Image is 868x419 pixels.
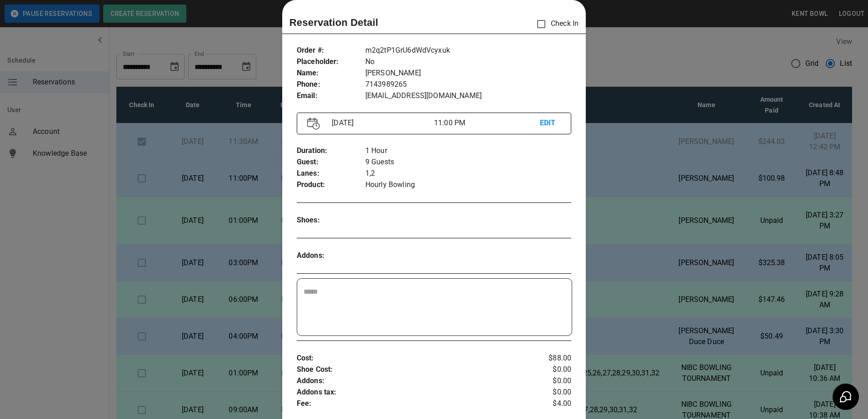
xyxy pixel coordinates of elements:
p: Check In [532,15,579,34]
p: Shoes : [297,215,365,226]
p: $88.00 [526,353,572,364]
p: Addons tax : [297,387,526,398]
p: 11:00 PM [434,118,540,128]
p: [EMAIL_ADDRESS][DOMAIN_NAME] [365,90,571,102]
p: 1,2 [365,168,571,179]
p: Placeholder : [297,56,365,68]
p: [PERSON_NAME] [365,68,571,79]
p: Email : [297,90,365,102]
p: EDIT [540,118,561,129]
p: Shoe Cost : [297,364,526,375]
p: [DATE] [328,118,434,128]
img: Vector [307,118,320,130]
p: $4.00 [526,398,572,409]
p: Product : [297,179,365,191]
p: 1 Hour [365,145,571,157]
p: Fee : [297,398,526,409]
p: m2q2tP1GrU6dWdVcyxuk [365,45,571,56]
p: 7143989265 [365,79,571,90]
p: 9 Guests [365,157,571,168]
p: Hourly Bowling [365,179,571,191]
p: Guest : [297,157,365,168]
p: Phone : [297,79,365,90]
p: Duration : [297,145,365,157]
p: $0.00 [526,375,572,387]
p: Cost : [297,353,526,364]
p: Addons : [297,375,526,387]
p: Lanes : [297,168,365,179]
p: Addons : [297,250,365,261]
p: No [365,56,571,68]
p: Reservation Detail [289,15,379,30]
p: Order # : [297,45,365,56]
p: Name : [297,68,365,79]
p: $0.00 [526,364,572,375]
p: $0.00 [526,387,572,398]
